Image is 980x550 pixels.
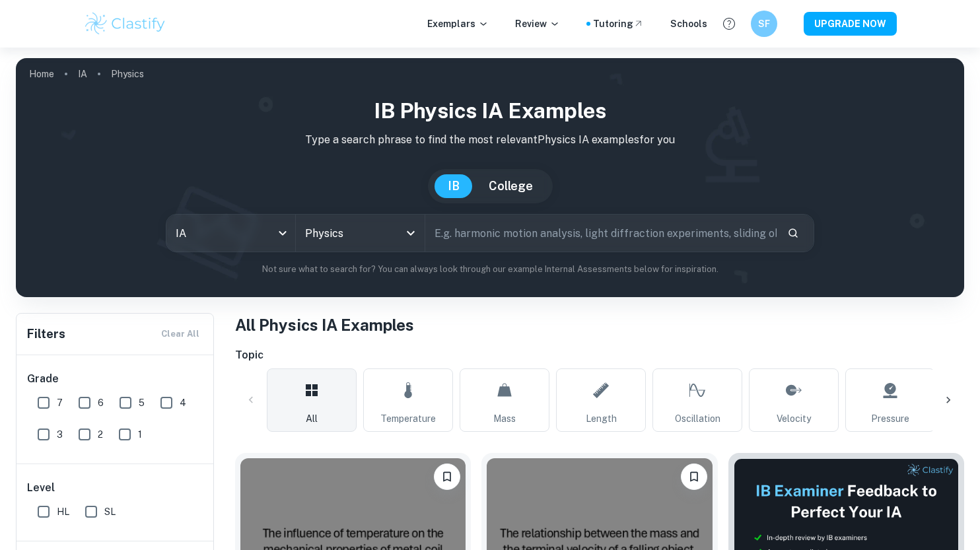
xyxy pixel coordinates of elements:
[16,58,964,297] img: profile cover
[402,224,420,242] button: Open
[104,504,116,519] span: SL
[306,411,318,426] span: All
[586,411,617,426] span: Length
[425,215,777,252] input: E.g. harmonic motion analysis, light diffraction experiments, sliding objects down a ramp...
[434,464,460,490] button: Bookmark
[757,17,772,31] h6: SF
[871,411,909,426] span: Pressure
[593,17,644,31] a: Tutoring
[493,411,516,426] span: Mass
[27,480,204,496] h6: Level
[435,174,473,198] button: IB
[675,411,720,426] span: Oscillation
[111,67,144,81] p: Physics
[427,17,489,31] p: Exemplars
[29,65,54,83] a: Home
[83,11,167,37] img: Clastify logo
[26,132,954,148] p: Type a search phrase to find the most relevant Physics IA examples for you
[98,395,104,410] span: 6
[26,263,954,276] p: Not sure what to search for? You can always look through our example Internal Assessments below f...
[57,504,69,519] span: HL
[235,347,964,363] h6: Topic
[515,17,560,31] p: Review
[139,395,145,410] span: 5
[26,95,954,127] h1: IB Physics IA examples
[777,411,811,426] span: Velocity
[78,65,87,83] a: IA
[57,427,63,442] span: 3
[27,371,204,387] h6: Grade
[782,222,804,244] button: Search
[380,411,436,426] span: Temperature
[751,11,777,37] button: SF
[57,395,63,410] span: 7
[681,464,707,490] button: Bookmark
[166,215,295,252] div: IA
[475,174,546,198] button: College
[98,427,103,442] span: 2
[235,313,964,337] h1: All Physics IA Examples
[804,12,897,36] button: UPGRADE NOW
[180,395,186,410] span: 4
[138,427,142,442] span: 1
[718,13,740,35] button: Help and Feedback
[670,17,707,31] a: Schools
[27,325,65,343] h6: Filters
